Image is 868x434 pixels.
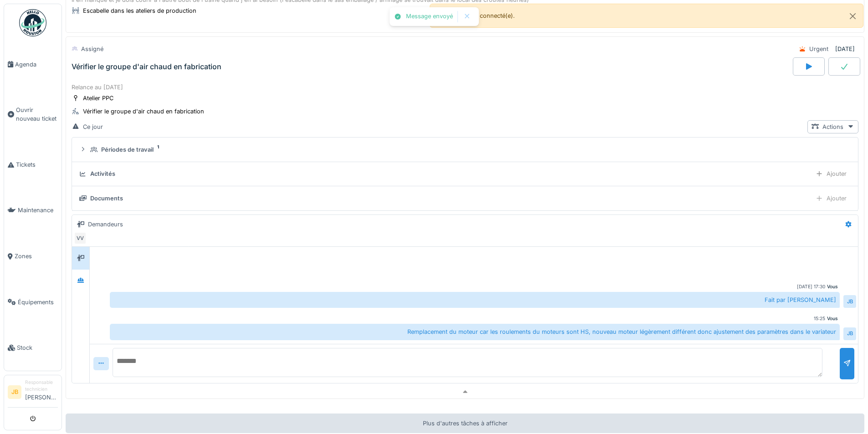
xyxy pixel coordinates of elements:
div: Assigné [81,45,103,53]
div: Remplacement du moteur car les roulements du moteurs sont HS, nouveau moteur légèrement différent... [110,324,840,340]
div: Activités [90,169,115,178]
div: Demandeurs [88,220,123,229]
summary: ActivitésAjouter [76,166,854,183]
span: Zones [15,252,58,260]
div: Périodes de travail [101,145,154,154]
div: Atelier PPC [83,94,113,102]
div: Ajouter [812,192,851,205]
div: Plus d'autres tâches à afficher [66,414,864,433]
div: Documents [90,194,123,203]
div: Escabelle dans les ateliers de production [83,6,196,15]
div: VV [74,232,87,245]
a: Maintenance [4,188,62,234]
div: Vous [827,283,838,290]
span: Stock [17,343,58,352]
a: Ouvrir nouveau ticket [4,87,62,142]
div: Fait par [PERSON_NAME] [110,292,840,308]
a: Zones [4,233,62,279]
div: JB [843,327,856,340]
div: Vérifier le groupe d'air chaud en fabrication [83,107,204,116]
span: Tickets [16,160,58,169]
a: JB Responsable technicien[PERSON_NAME] [8,379,58,408]
div: Vous [827,315,838,322]
a: Stock [4,325,62,371]
span: Équipements [18,298,58,306]
img: Badge_color-CXgf-gQk.svg [19,9,46,36]
span: Ouvrir nouveau ticket [16,106,58,123]
div: [DATE] [835,45,855,53]
div: Message envoyé [406,13,453,20]
div: Vous êtes déjà connecté(e). [430,4,864,28]
button: Close [842,4,863,28]
span: Agenda [15,60,58,69]
li: JB [8,385,21,399]
div: Ce jour [83,123,103,131]
div: Ajouter [812,167,851,180]
a: Équipements [4,279,62,325]
summary: Périodes de travail1 [76,141,854,158]
a: Tickets [4,142,62,188]
div: Responsable technicien [25,379,58,393]
span: Maintenance [18,206,58,214]
div: Relance au [DATE] [72,83,858,92]
summary: DocumentsAjouter [76,190,854,207]
div: 15:25 [814,315,825,322]
div: [DATE] 17:30 [797,283,825,290]
li: [PERSON_NAME] [25,379,58,405]
div: Vérifier le groupe d'air chaud en fabrication [72,62,221,71]
a: Agenda [4,41,62,87]
div: Actions [807,120,858,133]
div: JB [843,295,856,308]
div: Urgent [809,45,828,53]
